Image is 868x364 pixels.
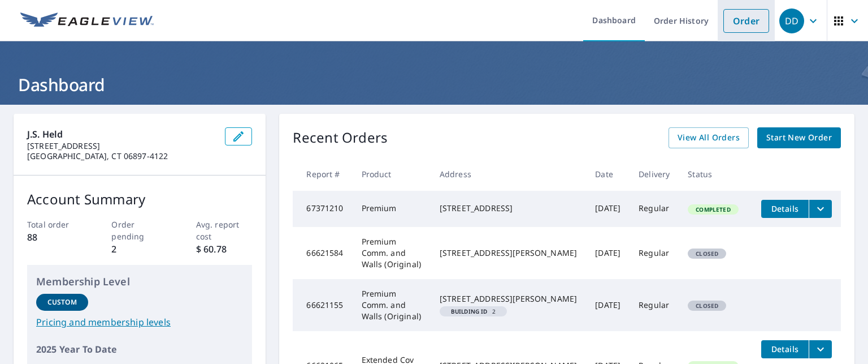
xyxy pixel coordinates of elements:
a: Start New Order [757,127,841,148]
button: detailsBtn-67371210 [761,200,809,218]
span: Completed [689,205,737,213]
a: Order [723,9,769,33]
h1: Dashboard [14,73,854,96]
p: Custom [47,297,77,307]
button: detailsBtn-66621065 [761,340,809,358]
p: Membership Level [36,274,243,289]
img: EV Logo [20,12,154,29]
span: Details [768,344,802,354]
p: 2 [111,242,168,256]
a: Pricing and membership levels [36,315,243,329]
p: [GEOGRAPHIC_DATA], CT 06897-4122 [27,151,216,161]
td: [DATE] [586,279,630,331]
span: View All Orders [678,131,740,145]
th: Address [431,157,586,191]
td: [DATE] [586,191,630,227]
span: Start New Order [766,131,832,145]
div: DD [779,8,804,33]
th: Status [679,157,752,191]
button: filesDropdownBtn-67371210 [809,200,832,218]
p: $ 60.78 [196,242,253,256]
td: Premium Comm. and Walls (Original) [353,227,431,279]
button: filesDropdownBtn-66621065 [809,340,832,358]
td: Premium [353,191,431,227]
div: [STREET_ADDRESS][PERSON_NAME] [440,247,577,259]
p: J.S. Held [27,127,216,141]
th: Product [353,157,431,191]
td: Regular [630,227,679,279]
td: 66621584 [293,227,352,279]
span: Closed [689,302,725,310]
td: 66621155 [293,279,352,331]
div: [STREET_ADDRESS][PERSON_NAME] [440,293,577,305]
p: Recent Orders [293,127,388,148]
p: Account Summary [27,189,252,209]
div: [STREET_ADDRESS] [440,203,577,214]
p: Avg. report cost [196,219,253,242]
p: Total order [27,219,84,230]
p: [STREET_ADDRESS] [27,141,216,151]
span: Closed [689,250,725,258]
th: Report # [293,157,352,191]
td: Premium Comm. and Walls (Original) [353,279,431,331]
th: Date [586,157,630,191]
span: Details [768,203,802,214]
td: Regular [630,191,679,227]
p: 88 [27,230,84,244]
td: Regular [630,279,679,331]
em: Building ID [451,309,488,314]
a: View All Orders [669,127,749,148]
p: Order pending [111,219,168,242]
span: 2 [444,309,502,314]
p: 2025 Year To Date [36,342,243,356]
th: Delivery [630,157,679,191]
td: [DATE] [586,227,630,279]
td: 67371210 [293,191,352,227]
